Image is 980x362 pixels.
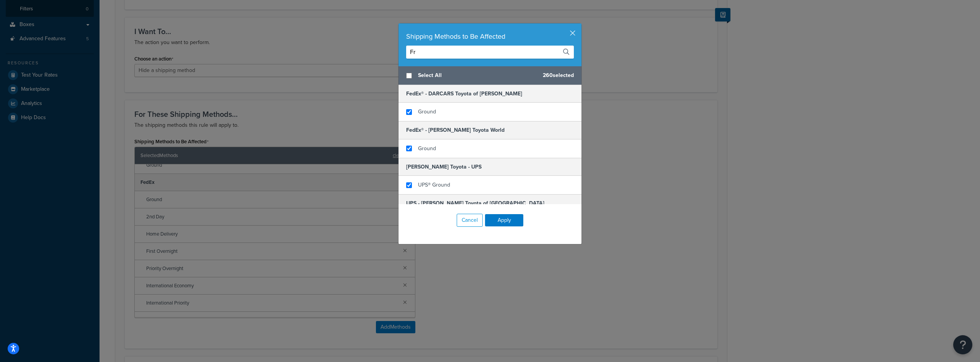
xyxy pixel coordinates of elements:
[399,85,581,103] h5: FedEx® - DARCARS Toyota of [PERSON_NAME]
[406,31,574,42] div: Shipping Methods to Be Affected
[418,70,537,81] span: Select All
[399,121,581,139] h5: FedEx® - [PERSON_NAME] Toyota World
[399,194,581,212] h5: UPS - [PERSON_NAME] Toyota of [GEOGRAPHIC_DATA]
[485,214,523,226] button: Apply
[406,46,574,59] input: Search
[418,144,436,152] span: Ground
[418,181,450,189] span: UPS® Ground
[457,214,483,227] button: Cancel
[399,158,581,176] h5: [PERSON_NAME] Toyota - UPS
[399,66,581,85] div: 260 selected
[418,108,436,116] span: Ground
